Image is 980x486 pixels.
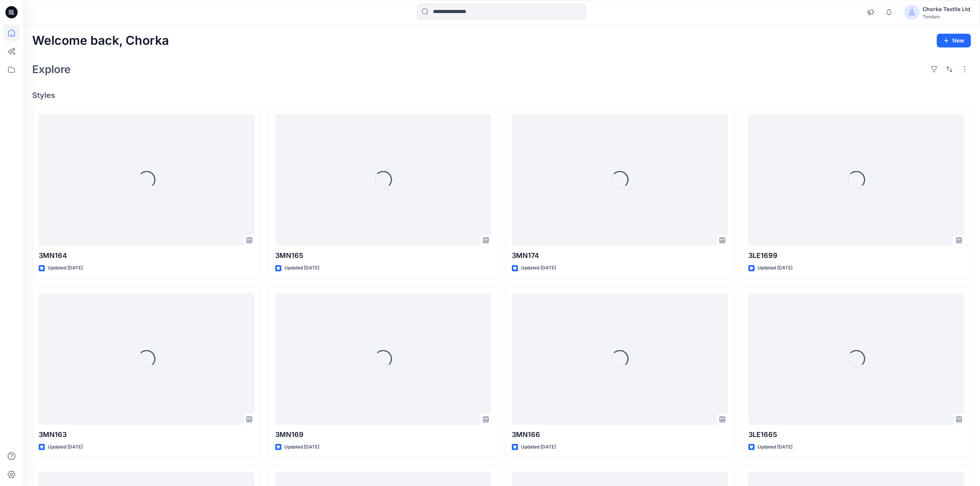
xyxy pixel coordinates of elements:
[275,250,491,261] p: 3MN165
[284,443,319,451] p: Updated [DATE]
[32,34,169,48] h2: Welcome back, Chorka
[758,443,792,451] p: Updated [DATE]
[284,264,319,272] p: Updated [DATE]
[923,14,970,20] div: Tendam
[512,250,728,261] p: 3MN174
[521,443,556,451] p: Updated [DATE]
[48,443,83,451] p: Updated [DATE]
[512,429,728,440] p: 3MN166
[39,250,255,261] p: 3MN164
[521,264,556,272] p: Updated [DATE]
[32,63,71,75] h2: Explore
[748,250,964,261] p: 3LE1699
[748,429,964,440] p: 3LE1665
[909,9,915,15] svg: avatar
[758,264,792,272] p: Updated [DATE]
[923,5,970,14] div: Chorka Textile Ltd
[48,264,83,272] p: Updated [DATE]
[32,91,971,100] h4: Styles
[937,34,971,47] button: New
[275,429,491,440] p: 3MN169
[39,429,255,440] p: 3MN163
